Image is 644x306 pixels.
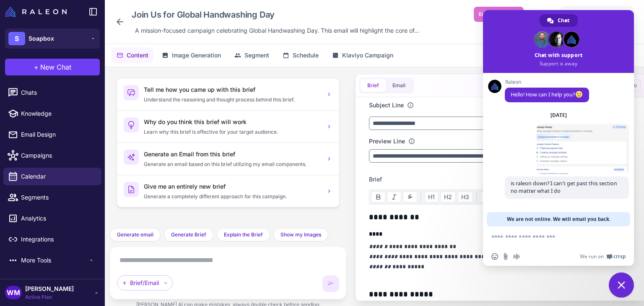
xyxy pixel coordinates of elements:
div: Click to edit description [132,24,423,37]
span: is raleon down? I can't get past this section no matter what I do [511,180,617,194]
span: More Tools [21,256,88,265]
p: Learn why this brief is effective for your target audience. [144,128,321,136]
button: Content [112,47,153,63]
span: Explain the Brief [224,231,263,239]
span: Klaviyo Campaign [342,51,393,60]
span: Image Generation [172,51,221,60]
button: Klaviyo Campaign [327,47,398,63]
span: Knowledge [21,109,95,118]
span: Calendar [21,172,95,181]
span: Chats [21,88,95,97]
span: Soapbox [29,34,54,43]
div: [DATE] [551,113,567,118]
button: Image Generation [157,47,226,63]
span: Brief [369,175,382,184]
span: Email Design [21,130,95,139]
a: Knowledge [3,105,101,122]
span: Generate email [117,231,153,239]
span: Audio message [513,253,520,260]
a: Integrations [3,231,101,248]
button: Schedule [278,47,324,63]
label: Subject Line [369,101,404,110]
button: H2 [440,192,456,202]
span: [PERSON_NAME] [25,284,74,293]
span: Chat [558,14,569,27]
span: Hello! How can I help you? [511,91,583,98]
span: Campaigns [21,151,95,160]
a: We run onCrisp [580,253,626,260]
span: Brief [367,82,379,89]
button: Email Setup2 [474,7,524,22]
button: H1 [424,192,439,202]
span: We are not online. We will email you back. [507,212,610,226]
h3: Generate an Email from this brief [144,150,321,159]
div: Chat [540,14,578,27]
h3: Give me an entirely new brief [144,182,321,191]
a: Chats [3,84,101,101]
div: S [8,32,25,45]
a: Campaigns [3,147,101,164]
p: Understand the reasoning and thought process behind this brief. [144,96,321,104]
div: Click to edit campaign name [128,7,423,23]
div: Close chat [609,272,634,298]
img: Raleon Logo [5,7,67,17]
a: Raleon Logo [5,7,70,17]
button: H3 [457,192,473,202]
button: Brief [361,79,386,92]
button: Generate email [110,228,161,241]
button: SSoapbox [5,29,100,49]
button: Show my Images [273,228,328,241]
textarea: Compose your message... [491,233,607,241]
span: Generate Brief [171,231,206,239]
h3: Tell me how you came up with this brief [144,85,321,94]
div: WM [5,286,22,299]
button: +New Chat [5,59,100,75]
span: New Chat [40,62,71,72]
span: Raleon [505,79,589,85]
span: Email Setup [479,10,507,18]
h3: Why do you think this brief will work [144,117,321,127]
span: Active Plan [25,293,74,301]
button: Explain the Brief [217,228,270,241]
a: Email Design [3,126,101,143]
a: Segments [3,189,101,206]
button: Generate Brief [164,228,213,241]
div: Brief/Email [117,275,173,290]
a: Analytics [3,210,101,227]
span: Insert an emoji [491,253,498,260]
span: Show my Images [280,231,321,239]
span: Send a file [502,253,509,260]
button: Email [386,79,412,92]
span: Schedule [293,51,319,60]
span: Analytics [21,214,95,223]
span: Content [127,51,148,60]
label: Preview Line [369,137,405,146]
p: Generate a completely different approach for this campaign. [144,193,321,200]
span: Crisp [613,253,626,260]
span: + [34,62,39,72]
span: Integrations [21,235,95,244]
p: Generate an email based on this brief utilizing my email components. [144,161,321,168]
a: Calendar [3,168,101,185]
span: Segment [244,51,269,60]
span: Segments [21,193,95,202]
span: A mission-focused campaign celebrating Global Handwashing Day. This email will highlight the core... [135,26,419,35]
button: Segment [229,47,274,63]
span: We run on [580,253,604,260]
